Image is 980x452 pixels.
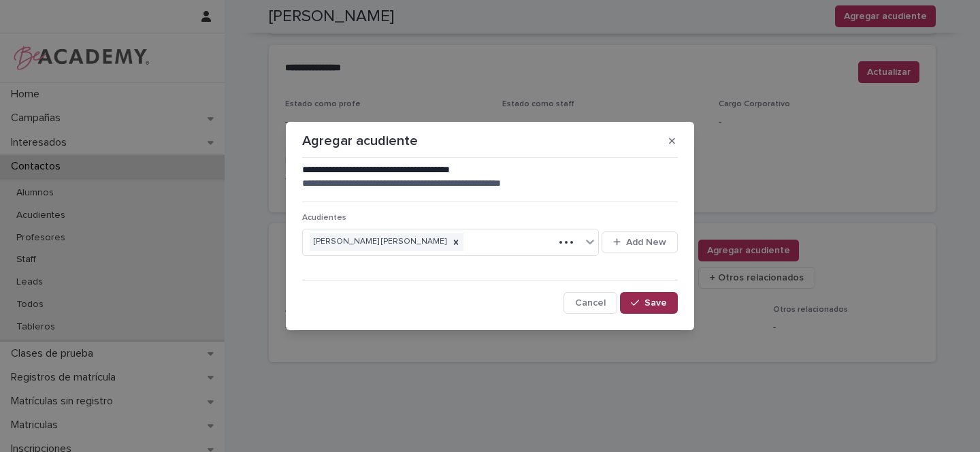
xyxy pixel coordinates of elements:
[302,133,418,149] p: Agregar acudiente
[563,292,617,314] button: Cancel
[644,298,667,308] span: Save
[620,292,678,314] button: Save
[626,238,666,247] span: Add New
[575,298,606,308] span: Cancel
[302,214,346,222] span: Acudientes
[602,231,678,253] button: Add New
[310,233,448,251] div: [PERSON_NAME] [PERSON_NAME]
